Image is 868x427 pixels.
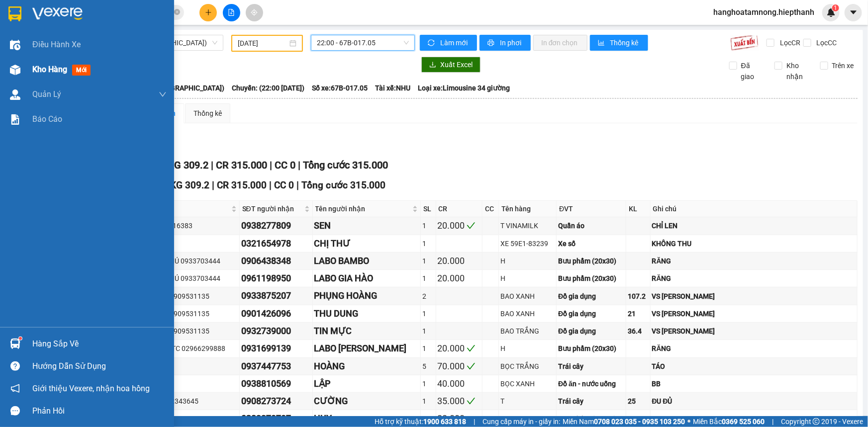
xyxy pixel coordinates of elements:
[834,4,837,11] span: 1
[687,420,690,424] span: ⚪️
[467,362,476,371] span: check
[205,9,212,16] span: plus
[133,378,238,389] div: VĨ
[423,418,466,426] strong: 1900 633 818
[313,253,421,270] td: LABO BAMBO
[652,396,856,407] div: ĐU ĐỦ
[241,219,311,233] div: 0938277809
[558,361,624,372] div: Trái cây
[628,308,649,319] div: 21
[241,237,311,251] div: 0321654978
[317,35,409,50] span: 22:00 - 67B-017.05
[10,384,20,393] span: notification
[240,393,313,410] td: 0908273724
[314,237,419,251] div: CHỊ THƯ
[241,359,311,373] div: 0937447753
[32,382,150,395] span: Giới thiệu Vexere, nhận hoa hồng
[174,9,180,15] span: close-circle
[32,113,62,125] span: Báo cáo
[240,253,313,270] td: 0906438348
[314,219,419,233] div: SEN
[313,340,421,357] td: LABO QUỲNH LAN
[500,396,555,407] div: T
[438,412,481,426] div: 20.000
[422,396,434,407] div: 1
[628,396,649,407] div: 25
[558,308,624,319] div: Đồ gia dụng
[313,235,421,253] td: CHỊ THƯ
[156,179,209,191] span: Số KG 309.2
[133,343,238,354] div: NK VIỆT MỸ TC 02966299888
[467,397,476,406] span: check
[10,40,20,50] img: warehouse-icon
[32,88,61,100] span: Quản Lý
[499,201,557,217] th: Tên hàng
[32,65,67,74] span: Kho hàng
[652,378,856,389] div: BB
[270,159,272,171] span: |
[238,38,288,49] input: 13/08/2025
[422,308,434,319] div: 1
[422,291,434,302] div: 2
[10,361,20,371] span: question-circle
[216,159,267,171] span: CR 315.000
[313,305,421,323] td: THU DUNG
[422,220,434,231] div: 1
[590,35,648,51] button: bar-chartThống kê
[315,203,411,214] span: Tên người nhận
[240,270,313,287] td: 0961198950
[313,358,421,375] td: HOÀNG
[628,291,649,302] div: 107.2
[217,179,267,191] span: CR 315.000
[422,361,434,372] div: 5
[438,342,481,355] div: 20.000
[598,39,606,47] span: bar-chart
[440,59,473,70] span: Xuất Excel
[32,404,167,419] div: Phản hồi
[314,271,419,285] div: LABO GIA HÀO
[422,256,434,266] div: 1
[558,396,624,407] div: Trái cây
[418,83,510,93] span: Loại xe: Limousine 34 giường
[652,256,856,266] div: RĂNG
[133,396,238,407] div: THU AN 0812343645
[845,4,862,21] button: caret-down
[500,238,555,249] div: XE 59E1-83239
[652,343,856,354] div: RĂNG
[652,238,856,249] div: KHÔNG THU
[421,57,481,73] button: downloadXuất Excel
[563,416,685,427] span: Miền Nam
[440,37,469,48] span: Làm mới
[133,256,238,266] div: NK THIÊN PHÚ 0933703444
[314,359,419,373] div: HOÀNG
[500,343,555,354] div: H
[421,201,436,217] th: SL
[8,6,21,21] img: logo-vxr
[558,326,624,337] div: Đồ gia dụng
[772,416,773,427] span: |
[500,220,555,231] div: T VINAMILK
[652,291,856,302] div: VS [PERSON_NAME]
[557,201,626,217] th: ĐVT
[242,203,302,214] span: SĐT người nhận
[610,37,640,48] span: Thống kê
[500,256,555,266] div: H
[652,361,856,372] div: TÁO
[240,235,313,253] td: 0321654978
[241,342,311,355] div: 0931699139
[500,414,555,425] div: SOMI
[558,291,624,302] div: Đồ gia dụng
[436,201,483,217] th: CR
[133,220,238,231] div: THẢO 0917816383
[269,179,272,191] span: |
[558,220,624,231] div: Quần áo
[314,254,419,268] div: LABO BAMBO
[32,337,167,351] div: Hàng sắp về
[240,323,313,340] td: 0932739000
[193,108,222,119] div: Thống kê
[232,83,304,93] span: Chuyến: (22:00 [DATE])
[438,377,481,391] div: 40.000
[10,89,20,100] img: warehouse-icon
[199,4,217,21] button: plus
[652,220,856,231] div: CHỈ LEN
